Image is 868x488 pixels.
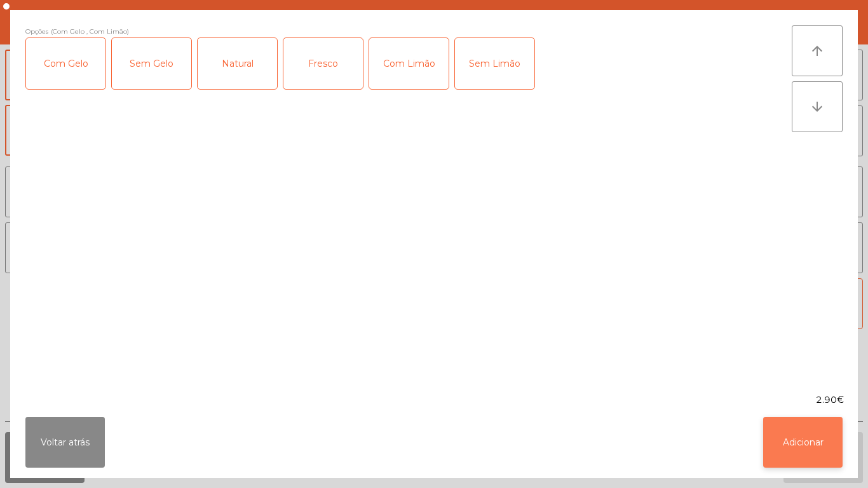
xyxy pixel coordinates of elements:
[283,38,363,89] div: Fresco
[112,38,191,89] div: Sem Gelo
[455,38,534,89] div: Sem Limão
[763,417,843,468] button: Adicionar
[25,25,48,37] span: Opções
[51,25,129,37] span: (Com Gelo , Com Limão)
[10,393,858,407] div: 2.90€
[25,417,105,468] button: Voltar atrás
[792,81,843,132] button: arrow_downward
[810,43,825,58] i: arrow_upward
[369,38,449,89] div: Com Limão
[26,38,105,89] div: Com Gelo
[810,99,825,114] i: arrow_downward
[792,25,843,76] button: arrow_upward
[198,38,277,89] div: Natural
